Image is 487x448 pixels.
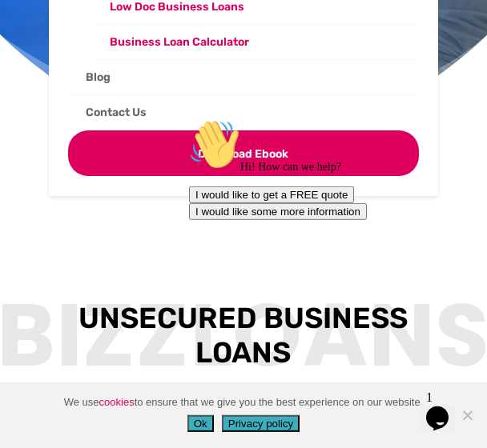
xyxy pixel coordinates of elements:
a: Contact Us [68,95,419,130]
button: I would like to get a FREE quote [6,74,171,90]
a: Blog [68,60,419,95]
button: Ok [187,415,214,432]
span: We use to ensure that we give you the best experience on our website. [24,394,463,410]
div: 👋Hi! How can we help?I would like to get a FREE quoteI would like some more information [6,6,295,107]
iframe: chat widget [420,384,471,432]
button: I would like some more information [6,90,184,107]
button: Privacy policy [222,415,300,432]
img: :wave: [6,6,58,58]
h3: Unsecured Business Loans [49,301,438,370]
a: Download Ebook [68,130,419,176]
a: cookies [99,396,135,408]
span: Hi! How can we help? [6,48,159,60]
a: Business Loan Calculator [93,25,418,60]
iframe: chat widget [183,113,471,376]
